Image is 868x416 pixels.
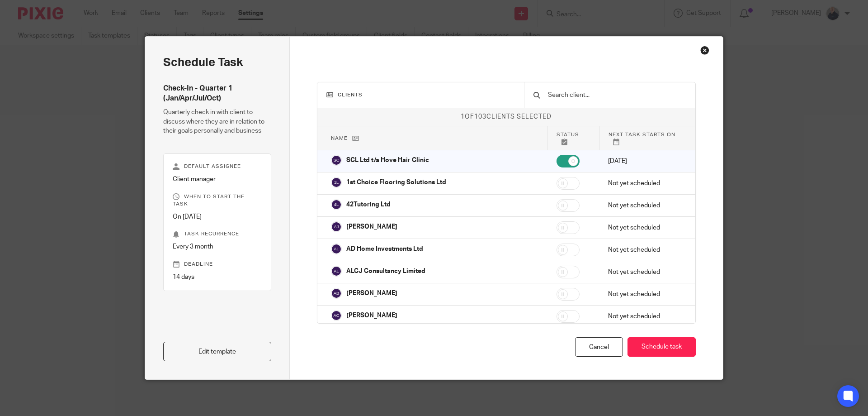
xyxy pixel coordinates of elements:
[331,177,342,188] img: svg%3E
[317,112,696,121] p: of clients selected
[346,156,429,165] p: SCL Ltd t/a Hove Hair Clinic
[608,179,682,188] p: Not yet scheduled
[173,273,262,282] p: 14 days
[474,114,486,120] span: 103
[173,242,262,251] p: Every 3 month
[173,163,262,170] p: Default assignee
[331,244,342,254] img: svg%3E
[346,289,397,298] p: [PERSON_NAME]
[173,261,262,268] p: Deadline
[331,310,342,321] img: svg%3E
[326,91,515,99] h3: Clients
[331,288,342,299] img: svg%3E
[608,312,682,321] p: Not yet scheduled
[346,222,397,231] p: [PERSON_NAME]
[173,175,262,184] p: Client manager
[331,221,342,232] img: svg%3E
[331,155,342,166] img: svg%3E
[609,131,682,145] p: Next task starts on
[608,268,682,277] p: Not yet scheduled
[461,114,465,120] span: 1
[547,90,686,100] input: Search client...
[608,157,682,166] p: [DATE]
[173,193,262,208] p: When to start the task
[608,290,682,299] p: Not yet scheduled
[163,84,271,103] h4: Check-In - Quarter 1 (Jan/Apr/Jul/Oct)
[346,200,391,209] p: 42Tutoring Ltd
[331,199,342,210] img: svg%3E
[346,267,425,276] p: ALCJ Consultancy Limited
[608,245,682,254] p: Not yet scheduled
[173,230,262,238] p: Task recurrence
[627,337,696,357] button: Schedule task
[608,223,682,232] p: Not yet scheduled
[700,46,709,55] div: Close this dialog window
[163,55,271,70] h2: Schedule task
[575,337,623,357] div: Cancel
[331,266,342,277] img: svg%3E
[346,244,423,253] p: AD Home Investments Ltd
[346,178,446,187] p: 1st Choice Flooring Solutions Ltd
[163,108,271,135] p: Quarterly check in with client to discuss where they are in relation to their goals personally an...
[346,311,397,320] p: [PERSON_NAME]
[173,212,262,221] p: On [DATE]
[608,201,682,210] p: Not yet scheduled
[163,342,271,361] a: Edit template
[557,131,590,145] p: Status
[331,134,538,142] p: Name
